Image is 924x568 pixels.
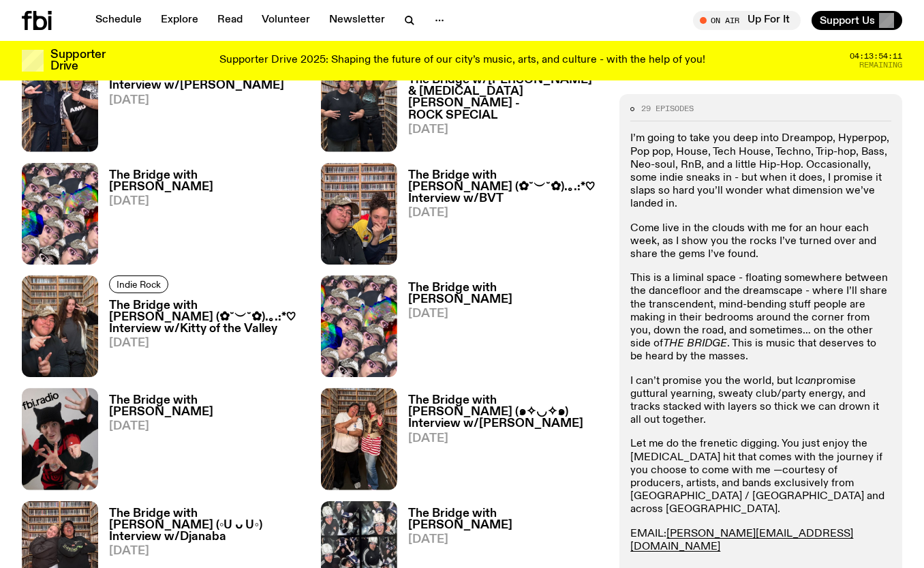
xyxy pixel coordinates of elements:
span: [DATE] [408,124,604,136]
span: Indie Rock [117,279,161,289]
h3: The Bridge with [PERSON_NAME] [109,170,305,193]
a: Schedule [87,11,150,30]
h3: The Bridge with [PERSON_NAME] (๑✧◡✧๑) Interview w/[PERSON_NAME] [408,395,604,430]
h3: The Bridge w/[PERSON_NAME] & [MEDICAL_DATA][PERSON_NAME] - ROCK SPECIAL [408,74,604,121]
h3: The Bridge with [PERSON_NAME] [408,282,604,305]
p: I’m going to take you deep into Dreampop, Hyperpop, Pop pop, House, Tech House, Techno, Trip-hop,... [630,133,891,211]
a: The Bridge with [PERSON_NAME][DATE] [98,395,305,490]
p: Come live in the clouds with me for an hour each week, as I show you the rocks I’ve turned over a... [630,222,891,262]
span: [DATE] [408,534,604,545]
h3: Supporter Drive [50,49,105,72]
a: The Bridge w/[PERSON_NAME] & [MEDICAL_DATA][PERSON_NAME] - ROCK SPECIAL[DATE] [397,74,604,151]
a: Newsletter [321,11,393,30]
h3: The Bridge with [PERSON_NAME] (✿˘︶˘✿).｡.:*♡ Interview w/Kitty of the Valley [109,300,305,335]
button: On AirUp For It [693,11,801,30]
span: Support Us [820,14,875,27]
a: The Bridge with [PERSON_NAME] ପ꒰ ˶• ༝ •˶꒱ଓ Interview w/[PERSON_NAME][DATE] [98,57,305,151]
a: [PERSON_NAME][EMAIL_ADDRESS][DOMAIN_NAME] [630,528,853,552]
span: [DATE] [109,95,305,106]
span: [DATE] [109,196,305,207]
span: Remaining [859,61,902,69]
img: Diana and FREDDY [321,388,397,490]
a: Indie Rock [109,275,168,293]
h3: The Bridge with [PERSON_NAME] (✿˘︶˘✿).｡.:*♡ Interview w/BVT [408,170,604,205]
h3: The Bridge with [PERSON_NAME] (◦U ᴗ U◦) Interview w/Djanaba [109,508,305,543]
a: Read [209,11,251,30]
h3: The Bridge with [PERSON_NAME] [408,508,604,531]
a: Volunteer [253,11,318,30]
p: I can’t promise you the world, but I promise guttural yearning, sweaty club/party energy, and tra... [630,375,891,428]
a: The Bridge with [PERSON_NAME] (✿˘︶˘✿).｡.:*♡ Interview w/Kitty of the Valley[DATE] [98,300,305,377]
p: Let me do the frenetic digging. You just enjoy the [MEDICAL_DATA] hit that comes with the journey... [630,438,891,517]
a: The Bridge with [PERSON_NAME] (๑✧◡✧๑) Interview w/[PERSON_NAME][DATE] [397,395,604,490]
span: [DATE] [408,308,604,320]
span: 29 episodes [641,105,694,113]
p: Supporter Drive 2025: Shaping the future of our city’s music, arts, and culture - with the help o... [219,55,705,67]
a: The Bridge with [PERSON_NAME] (✿˘︶˘✿).｡.:*♡ Interview w/BVT[DATE] [397,170,604,265]
button: Support Us [812,11,902,30]
a: The Bridge with [PERSON_NAME][DATE] [98,170,305,265]
a: Mama de Leche [664,554,742,565]
span: [DATE] [109,421,305,432]
span: [DATE] [109,338,305,349]
span: [DATE] [408,207,604,219]
h3: The Bridge with [PERSON_NAME] [109,395,305,418]
a: The Bridge with [PERSON_NAME][DATE] [397,282,604,377]
span: [DATE] [109,545,305,557]
span: [DATE] [408,433,604,445]
em: THE BRIDGE [663,338,727,349]
span: 04:13:54:11 [850,53,902,60]
em: can [798,376,816,387]
p: This is a liminal space - floating somewhere between the dancefloor and the dreamscape - where I’... [630,272,891,363]
a: Explore [153,11,206,30]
